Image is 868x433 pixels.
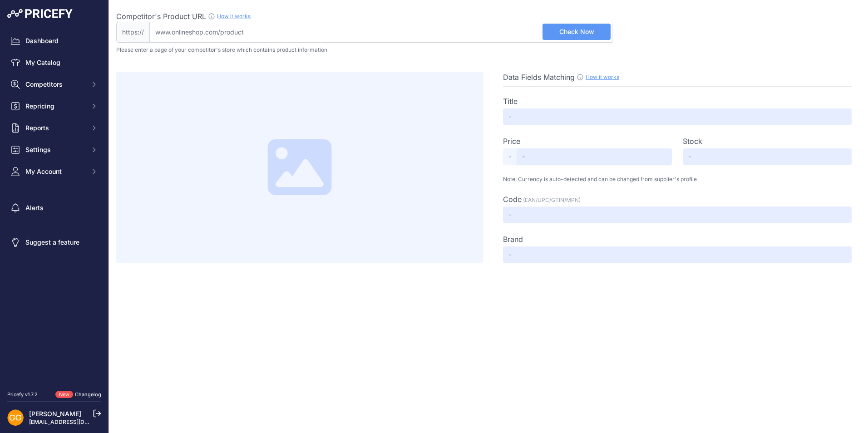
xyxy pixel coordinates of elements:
a: Changelog [75,391,101,398]
a: [EMAIL_ADDRESS][DOMAIN_NAME] [29,418,124,425]
button: Reports [7,120,101,136]
span: New [55,391,73,399]
p: Please enter a page of your competitor's store which contains product information [116,46,861,54]
span: Code [503,195,522,204]
label: Title [503,96,518,107]
span: Reports [25,123,85,133]
button: Competitors [7,76,101,93]
span: Competitor's Product URL [116,12,206,21]
input: www.onlineshop.com/product [149,22,612,43]
div: Pricefy v1.7.2 [7,391,38,399]
a: [PERSON_NAME] [29,410,81,418]
a: How it works [217,13,251,20]
span: https:// [116,22,149,43]
p: Note: Currency is auto-detected and can be changed from supplier's profile [503,176,852,183]
a: Alerts [7,200,101,216]
a: Dashboard [7,33,101,49]
a: How it works [586,74,619,80]
span: Check Now [559,27,594,36]
input: - [683,148,852,165]
input: - [517,148,672,165]
span: Settings [25,145,85,154]
input: - [503,246,852,263]
span: - [503,148,517,165]
input: - [503,207,852,223]
button: Repricing [7,98,101,114]
span: Repricing [25,102,85,111]
span: My Account [25,167,85,176]
a: My Catalog [7,54,101,71]
nav: Sidebar [7,33,101,380]
button: Settings [7,142,101,158]
span: (EAN/UPC/GTIN/MPN) [523,197,581,203]
input: - [503,108,852,125]
label: Price [503,136,520,147]
a: Suggest a feature [7,234,101,251]
button: Check Now [542,24,611,40]
label: Brand [503,234,523,245]
button: My Account [7,163,101,180]
span: Competitors [25,80,85,89]
label: Stock [683,136,702,147]
img: Pricefy Logo [7,9,73,18]
span: Data Fields Matching [503,73,575,82]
